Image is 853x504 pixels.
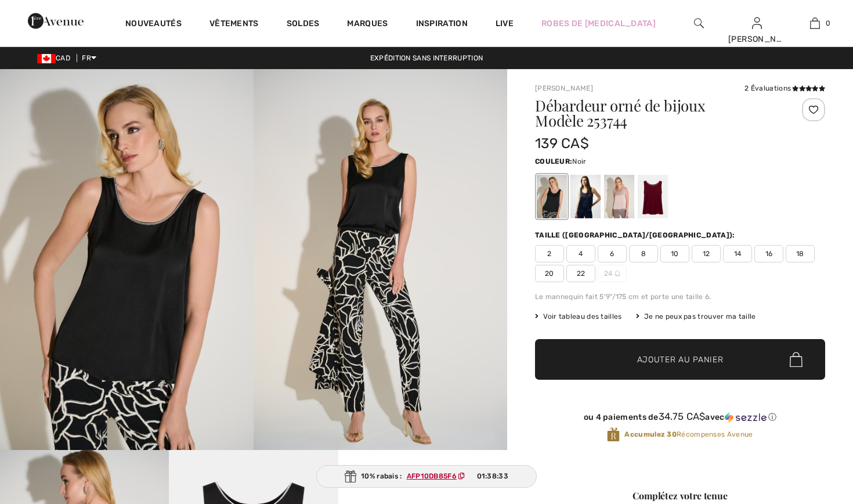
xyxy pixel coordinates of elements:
div: Sable [604,175,634,218]
a: Soldes [287,19,320,31]
a: 0 [786,16,843,30]
a: [PERSON_NAME] [535,84,593,92]
span: FR [82,54,96,62]
img: ring-m.svg [615,271,620,276]
img: Gift.svg [345,470,356,483]
img: Mon panier [810,16,820,30]
div: Noir [537,175,567,218]
span: 12 [692,245,721,262]
span: Ajouter au panier [637,354,724,366]
span: 8 [629,245,658,262]
div: ou 4 paiements de34.75 CA$avecSezzle Cliquez pour en savoir plus sur Sezzle [535,411,825,427]
div: Le mannequin fait 5'9"/175 cm et porte une taille 6. [535,291,825,302]
img: Sezzle [725,412,767,423]
span: 14 [723,245,752,262]
img: recherche [694,16,704,30]
ins: AFP10DB85F6 [407,472,457,480]
span: 01:38:33 [477,471,508,481]
a: Robes de [MEDICAL_DATA] [541,17,656,30]
button: Ajouter au panier [535,339,825,380]
span: 0 [826,18,830,28]
span: 22 [566,265,595,282]
div: 2 Évaluations [744,83,825,93]
div: Je ne peux pas trouver ma taille [636,311,756,322]
div: Complétez votre tenue [535,489,825,503]
div: Merlot [638,175,668,218]
span: 4 [566,245,595,262]
img: Récompenses Avenue [607,427,620,442]
span: 16 [754,245,783,262]
span: Récompenses Avenue [624,429,753,440]
img: D&eacute;bardeur Orn&eacute; de Bijoux mod&egrave;le 253744. 2 [254,69,507,450]
div: Bleu Nuit [570,175,601,218]
strong: Accumulez 30 [624,430,677,438]
span: Voir tableau des tailles [535,311,622,322]
span: 24 [598,265,627,282]
span: 18 [786,245,815,262]
div: [PERSON_NAME] [728,33,785,45]
img: 1ère Avenue [28,9,84,33]
div: ou 4 paiements de avec [535,411,825,423]
div: Taille ([GEOGRAPHIC_DATA]/[GEOGRAPHIC_DATA]): [535,230,738,240]
img: Bag.svg [790,352,803,367]
span: 2 [535,245,564,262]
a: Nouveautés [125,19,182,31]
span: CAD [37,54,75,62]
a: Marques [347,19,388,31]
a: Live [496,17,514,30]
a: Vêtements [209,19,259,31]
span: 10 [660,245,689,262]
span: Couleur: [535,157,572,165]
span: Inspiration [416,19,468,31]
img: Mes infos [752,16,762,30]
div: 10% rabais : [316,465,537,488]
span: 34.75 CA$ [659,411,706,422]
span: 139 CA$ [535,135,589,152]
span: 20 [535,265,564,282]
img: Canadian Dollar [37,54,56,63]
h1: Débardeur orné de bijoux Modèle 253744 [535,98,777,128]
span: Noir [572,157,586,165]
span: 6 [598,245,627,262]
a: Se connecter [752,17,762,28]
